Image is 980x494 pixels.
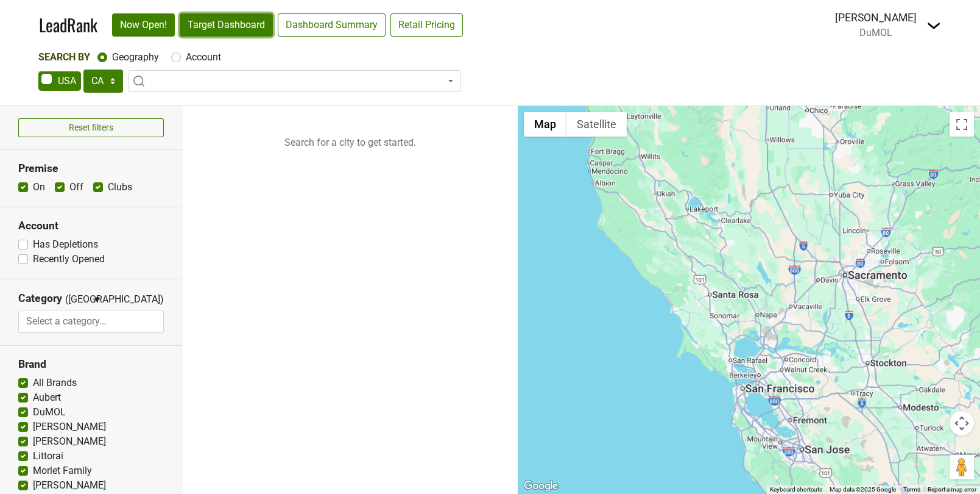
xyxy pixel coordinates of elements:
label: [PERSON_NAME] [33,434,106,449]
button: Drag Pegman onto the map to open Street View [950,455,974,479]
label: Morlet Family [33,464,92,478]
label: Recently Opened [33,252,105,267]
a: Now Open! [112,13,175,37]
button: Show satellite imagery [566,112,627,137]
a: Target Dashboard [180,13,273,37]
label: Clubs [108,180,132,195]
a: LeadRank [39,12,97,38]
h3: Premise [18,162,164,175]
p: Search for a city to get started. [183,106,518,179]
a: Terms (opens in new tab) [903,486,920,493]
label: Littorai [33,449,63,464]
a: Report a map error [928,486,976,493]
button: Map camera controls [950,411,974,435]
label: [PERSON_NAME] [33,478,106,493]
h3: Category [18,292,62,305]
span: ▼ [93,294,102,305]
label: All Brands [33,376,77,390]
label: [PERSON_NAME] [33,420,106,434]
a: Dashboard Summary [278,13,386,37]
button: Reset filters [18,118,164,137]
label: Off [69,180,83,195]
button: Keyboard shortcuts [770,485,822,494]
span: DuMOL [859,27,892,38]
a: Retail Pricing [390,13,463,37]
button: Toggle fullscreen view [950,112,974,137]
button: Show street map [524,112,566,137]
a: Open this area in Google Maps (opens a new window) [521,478,561,494]
img: Google [521,478,561,494]
input: Select a category... [19,310,164,333]
h3: Account [18,220,164,232]
label: Geography [112,50,159,65]
div: [PERSON_NAME] [835,10,917,26]
span: ([GEOGRAPHIC_DATA]) [65,292,90,310]
span: Search By [38,51,90,63]
h3: Brand [18,358,164,371]
label: DuMOL [33,405,66,420]
label: On [33,180,45,195]
span: Map data ©2025 Google [830,486,896,493]
label: Account [186,50,221,65]
img: Dropdown Menu [926,18,941,33]
label: Has Depletions [33,237,98,252]
label: Aubert [33,390,61,405]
